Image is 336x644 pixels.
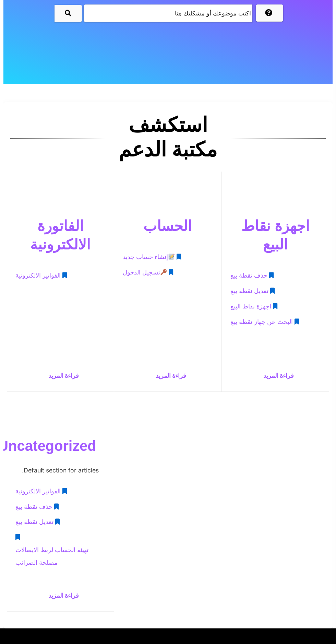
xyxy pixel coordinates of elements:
a: حذف نقطة بيع [15,501,59,513]
a: اجهزة نقاط البيع [225,196,325,261]
a: الفواتير الالكترونية [15,485,67,498]
input: search-query [84,4,252,22]
p: Default section for articles. [10,464,110,477]
span: حذف نقطة بيع [15,501,52,513]
a: الفاتورة الالكترونية [10,196,110,261]
a: تهيئة الحساب لربط الايصالات مصلحة الضرائب [15,531,105,569]
span: اجهزة نقاط البيع [230,300,271,313]
a: البحث عن جهاز نقطة بيع [230,316,299,328]
h2: استكشف مكتبة الدعم [105,113,231,162]
span: البحث عن جهاز نقطة بيع [230,316,292,328]
span: تهيئة الحساب لربط الايصالات مصلحة الضرائب [15,544,105,569]
a: تعديل نقطة بيع [15,516,60,528]
span: الفواتير الالكترونية [15,485,61,498]
span: إنشاء حساب جديد [123,251,175,264]
a: حذف نقطة بيع [230,269,273,282]
span: حذف نقطة بيع [230,269,267,282]
a: تعديل نقطة بيع [230,285,274,297]
a: قراءة المزيد [118,370,218,382]
span: تعديل نقطة بيع [230,285,268,297]
a: الفواتير الالكترونية [15,269,67,282]
a: قراءة المزيد [10,370,110,382]
a: قراءة المزيد [10,589,110,602]
a: الحساب [129,196,206,243]
span: تسجيل الدخول [123,266,167,279]
a: اجهزة نقاط البيع [230,300,277,313]
a: 🔑تسجيل الدخول [123,266,173,279]
a: 📝إنشاء حساب جديد [123,251,181,264]
a: قراءة المزيد [225,370,325,382]
img: 📝 [168,254,175,260]
img: 🔑 [160,269,167,275]
span: الفواتير الالكترونية [15,269,61,282]
span: تعديل نقطة بيع [15,516,53,528]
